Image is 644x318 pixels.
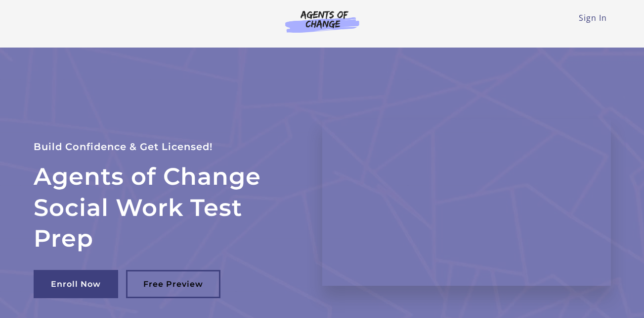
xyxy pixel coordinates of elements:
[34,139,299,155] p: Build Confidence & Get Licensed!
[34,270,118,298] a: Enroll Now
[579,12,607,23] a: Sign In
[34,161,299,254] h2: Agents of Change Social Work Test Prep
[126,270,220,298] a: Free Preview
[275,10,370,33] img: Agents of Change Logo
